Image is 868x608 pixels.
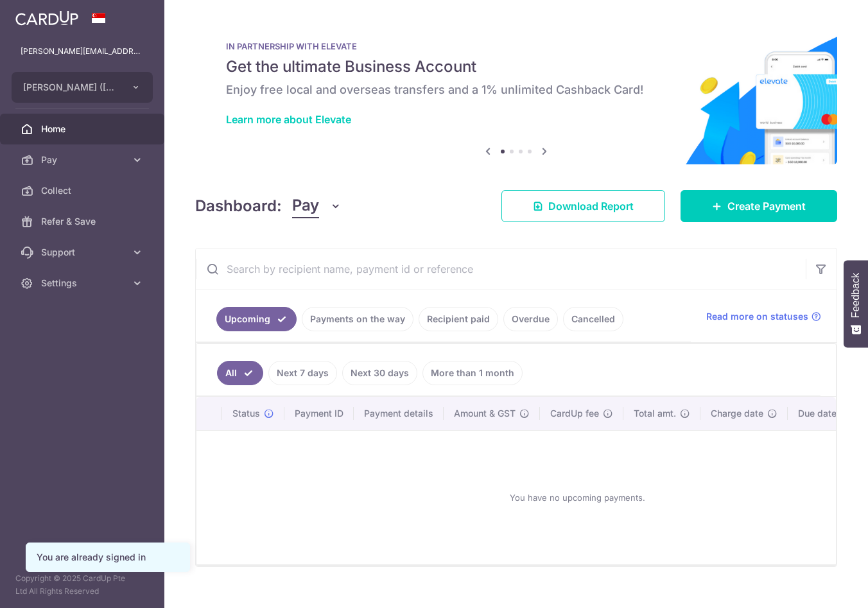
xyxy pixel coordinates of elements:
[419,307,498,331] a: Recipient paid
[634,407,676,420] span: Total amt.
[711,407,763,420] span: Charge date
[41,153,126,166] span: Pay
[501,190,665,222] a: Download Report
[216,307,297,331] a: Upcoming
[706,310,808,323] span: Read more on statuses
[454,407,516,420] span: Amount & GST
[41,184,126,197] span: Collect
[422,361,523,385] a: More than 1 month
[15,10,78,26] img: CardUp
[681,190,837,222] a: Create Payment
[342,361,417,385] a: Next 30 days
[292,194,319,218] span: Pay
[41,123,126,135] span: Home
[563,307,623,331] a: Cancelled
[41,246,126,259] span: Support
[37,551,179,564] div: You are already signed in
[196,248,806,290] input: Search by recipient name, payment id or reference
[727,198,806,214] span: Create Payment
[302,307,413,331] a: Payments on the way
[226,82,806,98] h6: Enjoy free local and overseas transfers and a 1% unlimited Cashback Card!
[226,113,351,126] a: Learn more about Elevate
[232,407,260,420] span: Status
[268,361,337,385] a: Next 7 days
[226,41,806,51] p: IN PARTNERSHIP WITH ELEVATE
[12,72,153,103] button: [PERSON_NAME] ([PERSON_NAME][GEOGRAPHIC_DATA]) PTE. LTD.
[217,361,263,385] a: All
[226,56,806,77] h5: Get the ultimate Business Account
[292,194,342,218] button: Pay
[195,21,837,164] img: Renovation banner
[41,215,126,228] span: Refer & Save
[850,273,862,318] span: Feedback
[503,307,558,331] a: Overdue
[23,81,118,94] span: [PERSON_NAME] ([PERSON_NAME][GEOGRAPHIC_DATA]) PTE. LTD.
[844,260,868,347] button: Feedback - Show survey
[798,407,837,420] span: Due date
[550,407,599,420] span: CardUp fee
[706,310,821,323] a: Read more on statuses
[284,397,354,430] th: Payment ID
[195,195,282,218] h4: Dashboard:
[41,277,126,290] span: Settings
[354,397,444,430] th: Payment details
[548,198,634,214] span: Download Report
[21,45,144,58] p: [PERSON_NAME][EMAIL_ADDRESS][DOMAIN_NAME]
[786,569,855,602] iframe: Opens a widget where you can find more information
